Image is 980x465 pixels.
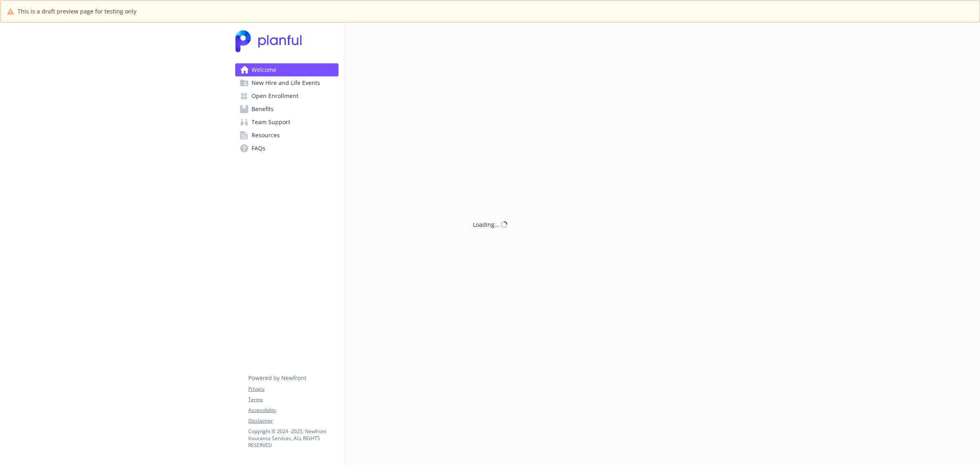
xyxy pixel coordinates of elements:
div: Loading... [473,220,499,229]
a: Welcome [235,63,339,76]
a: Terms [248,396,338,403]
a: Disclaimer [248,417,338,425]
a: FAQs [235,142,339,155]
a: New Hire and Life Events [235,76,339,89]
span: Resources [252,129,280,142]
span: This is a draft preview page for testing only [18,7,136,16]
span: New Hire and Life Events [252,76,320,89]
a: Resources [235,129,339,142]
a: Privacy [248,385,338,393]
a: Team Support [235,116,339,129]
span: Benefits [252,103,274,116]
p: Copyright © 2024 - 2025 , Newfront Insurance Services, ALL RIGHTS RESERVED [248,428,338,449]
a: Benefits [235,103,339,116]
a: Open Enrollment [235,89,339,103]
a: Accessibility [248,407,338,414]
span: Open Enrollment [252,89,298,103]
span: FAQs [252,142,265,155]
span: Welcome [252,63,276,76]
span: Team Support [252,116,290,129]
